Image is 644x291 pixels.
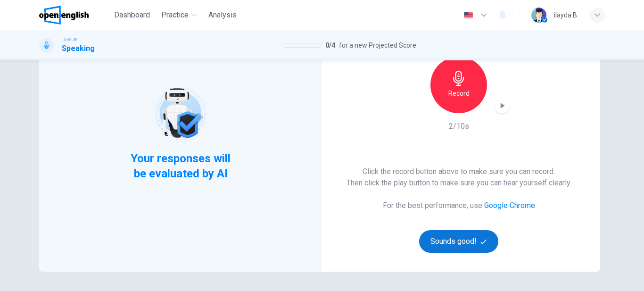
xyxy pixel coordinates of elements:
a: Google Chrome [484,201,535,210]
img: Profile picture [531,8,546,23]
button: Sounds good! [419,230,498,253]
button: Dashboard [110,7,154,24]
span: for a new Projected Score [339,40,416,51]
img: robot icon [150,83,210,143]
div: ilayda B. [554,9,578,21]
span: Your responses will be evaluated by AI [124,151,238,181]
span: Practice [161,9,189,21]
h1: Speaking [62,43,95,54]
span: 0 / 4 [325,40,335,51]
h6: 2/10s [449,121,469,132]
button: Record [430,57,487,113]
h6: Click the record button above to make sure you can record. Then click the play button to make sur... [347,166,571,189]
img: OpenEnglish logo [39,6,89,25]
h6: Record [448,88,470,99]
span: Analysis [208,9,237,21]
img: en [462,12,474,19]
h6: For the best performance, use [383,200,535,211]
span: TOEFL® [62,36,77,43]
button: Practice [157,7,201,24]
button: Analysis [205,7,240,24]
span: Dashboard [114,9,150,21]
a: OpenEnglish logo [39,6,110,25]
